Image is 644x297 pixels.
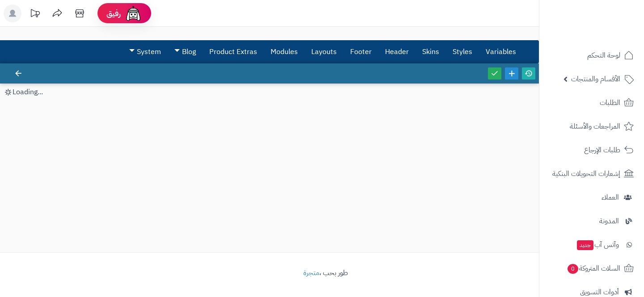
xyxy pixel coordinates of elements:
span: العملاء [602,191,619,204]
span: Loading... [13,87,43,97]
a: متجرة [303,268,319,278]
a: Modules [264,41,305,63]
a: المراجعات والأسئلة [545,116,639,137]
a: Skins [415,41,446,63]
a: طلبات الإرجاع [545,139,639,161]
a: الطلبات [545,92,639,113]
a: Header [378,41,415,63]
span: رفيق [106,8,121,19]
a: المدونة [545,210,639,232]
img: logo-2.png [583,25,636,44]
span: الطلبات [600,96,620,109]
a: السلات المتروكة0 [545,258,639,279]
a: وآتس آبجديد [545,234,639,255]
a: تحديثات المنصة [24,4,46,25]
a: Blog [168,41,203,63]
span: المراجعات والأسئلة [570,120,620,133]
a: System [123,41,168,63]
span: وآتس آب [576,238,619,251]
a: العملاء [545,187,639,208]
a: Styles [446,41,479,63]
a: Footer [343,41,378,63]
span: إشعارات التحويلات البنكية [552,167,620,180]
span: المدونة [599,215,619,227]
img: ai-face.png [124,4,142,22]
span: جديد [577,240,593,250]
a: Layouts [305,41,343,63]
a: لوحة التحكم [545,45,639,66]
span: الأقسام والمنتجات [571,73,620,85]
a: Product Extras [203,41,264,63]
a: إشعارات التحويلات البنكية [545,163,639,184]
span: لوحة التحكم [587,49,620,62]
span: 0 [568,264,578,274]
span: السلات المتروكة [567,262,620,275]
a: Variables [479,41,523,63]
span: طلبات الإرجاع [584,144,620,156]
